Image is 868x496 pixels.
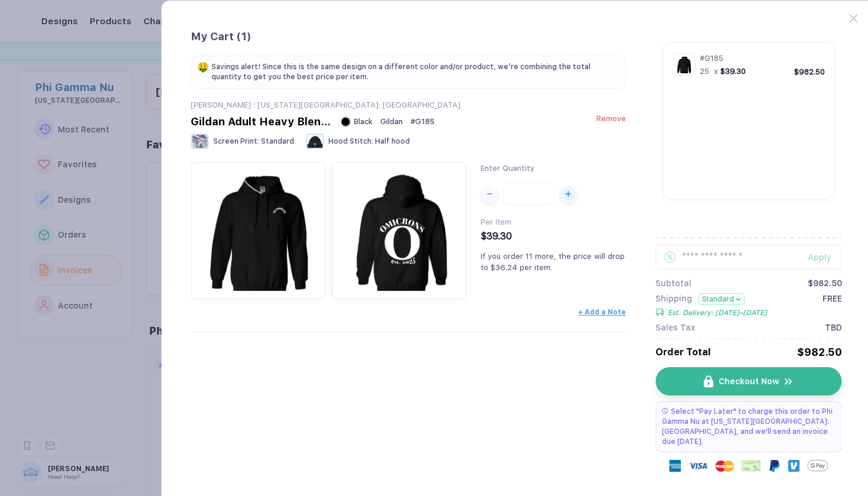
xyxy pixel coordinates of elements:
[191,115,332,128] div: Gildan Adult Heavy Blend 8 Oz. 50/50 Hooded Sweatshirt
[191,134,208,149] img: Screen Print
[670,460,681,472] img: express
[481,164,534,173] span: Enter Quantity
[784,376,794,387] img: icon
[704,375,714,388] img: icon
[719,377,779,386] span: Checkout Now
[655,323,696,332] span: Sales Tax
[769,460,781,472] img: Paypal
[714,67,718,76] span: x
[655,401,841,452] div: Select "Pay Later" to charge this order to Phi Gamma Nu at [US_STATE][GEOGRAPHIC_DATA]: [GEOGRAPH...
[698,293,745,305] button: Standard
[191,30,626,44] div: My Cart ( 1 )
[716,456,735,475] img: master-card
[197,168,319,291] img: 1760453444704bwphx_nt_front.png
[655,278,691,288] span: Subtotal
[328,137,373,145] span: Hood Stitch :
[825,323,842,332] span: TBD
[655,367,841,395] button: iconCheckout Nowicon
[668,309,767,317] span: Est. Delivery: [DATE]–[DATE]
[662,408,668,414] img: pay later
[794,67,825,76] div: $982.50
[410,117,435,126] span: # G185
[655,294,692,305] span: Shipping
[720,67,746,76] span: $39.30
[689,456,708,475] img: visa
[375,137,410,145] span: Half hood
[700,54,723,63] span: # G185
[797,346,842,358] div: $982.50
[700,67,709,76] span: 25
[354,117,373,126] span: Black
[788,460,800,472] img: Venmo
[793,245,842,270] button: Apply
[337,168,460,291] img: 1760453444704tnmdu_nt_back.png
[213,137,259,145] span: Screen Print :
[742,460,761,472] img: cheque
[578,308,626,316] button: + Add a Note
[261,137,294,145] span: Standard
[380,117,403,126] span: Gildan
[481,218,511,226] span: Per Item
[481,231,512,242] span: $39.30
[306,134,324,149] img: Hood Stitch
[191,101,626,109] div: [PERSON_NAME] : [US_STATE][GEOGRAPHIC_DATA]: [GEOGRAPHIC_DATA]
[808,278,842,288] div: $982.50
[655,346,711,358] span: Order Total
[823,294,842,317] span: FREE
[675,56,693,73] img: 1760453444704bwphx_nt_front.png
[596,114,626,123] button: Remove
[197,62,209,72] span: 🤑
[481,252,625,272] span: If you order 11 more, the price will drop to $36.24 per item.
[808,455,828,476] img: GPay
[211,62,619,82] span: Savings alert! Since this is the same design on a different color and/or product, we’re combining...
[808,252,842,262] div: Apply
